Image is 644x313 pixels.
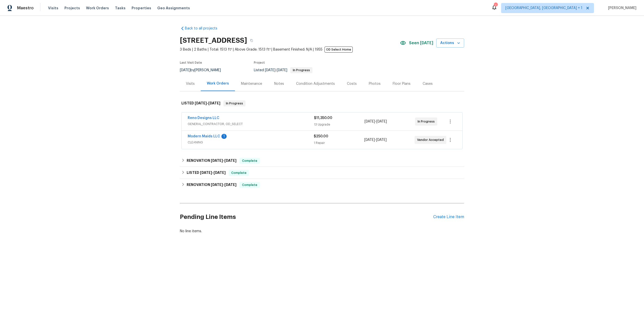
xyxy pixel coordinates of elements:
span: Complete [240,182,259,187]
span: [DATE] [376,120,387,123]
span: [DATE] [211,183,223,186]
h6: RENOVATION [187,158,236,164]
span: In Progress [291,69,312,72]
span: $250.00 [314,135,328,138]
div: Work Orders [207,81,229,86]
div: Notes [274,81,284,86]
a: Modern Maids LLC [188,135,220,138]
h2: Pending Line Items [180,205,433,229]
a: Reno Designs LLC [188,116,219,120]
div: 1 [221,134,227,139]
div: by [PERSON_NAME] [180,67,227,73]
div: RENOVATION [DATE]-[DATE]Complete [180,155,464,167]
span: Project [254,61,265,64]
div: Maintenance [241,81,262,86]
span: - [365,119,387,124]
div: Create Line Item [433,215,464,219]
button: Copy Address [247,36,256,45]
span: In Progress [224,101,245,106]
span: - [364,137,387,142]
span: Complete [240,158,259,163]
div: No line items. [180,229,464,234]
span: [DATE] [211,159,223,162]
span: Maestro [17,6,34,11]
span: - [200,171,226,174]
span: [DATE] [208,101,220,105]
div: Condition Adjustments [296,81,335,86]
span: [DATE] [277,68,287,72]
span: OD Select Home [325,47,353,53]
div: Floor Plans [393,81,411,86]
span: Work Orders [86,6,109,11]
span: Tasks [115,6,126,10]
span: Vendor Accepted [417,137,446,142]
span: Properties [132,6,151,11]
span: Geo Assignments [157,6,190,11]
span: [GEOGRAPHIC_DATA], [GEOGRAPHIC_DATA] + 1 [505,6,582,11]
span: 3 Beds | 2 Baths | Total: 1513 ft² | Above Grade: 1513 ft² | Basement Finished: N/A | 1955 [180,47,400,52]
div: 13 Upgrade [314,122,365,127]
div: Photos [369,81,381,86]
span: [PERSON_NAME] [606,6,636,11]
span: [DATE] [180,68,190,72]
span: [DATE] [265,68,275,72]
span: $11,350.00 [314,116,332,120]
span: [DATE] [224,159,236,162]
span: - [211,183,236,186]
button: Actions [436,38,464,48]
span: [DATE] [364,138,375,142]
div: RENOVATION [DATE]-[DATE]Complete [180,179,464,191]
span: CLEANING [188,140,314,145]
span: In Progress [418,119,437,124]
span: - [211,159,236,162]
span: Actions [440,40,460,46]
span: [DATE] [376,138,387,142]
h2: [STREET_ADDRESS] [180,38,247,43]
div: 1 [494,3,497,8]
span: - [195,101,220,105]
span: Visits [48,6,58,11]
span: - [265,68,287,72]
div: LISTED [DATE]-[DATE]In Progress [180,95,464,111]
h6: LISTED [181,100,220,106]
span: GENERAL_CONTRACTOR, OD_SELECT [188,122,314,127]
span: [DATE] [214,171,226,174]
span: Last Visit Date [180,61,202,64]
div: LISTED [DATE]-[DATE]Complete [180,167,464,179]
span: Listed [254,68,312,72]
div: Costs [347,81,357,86]
div: 1 Repair [314,140,364,145]
div: Cases [423,81,433,86]
h6: LISTED [187,170,226,176]
span: [DATE] [195,101,207,105]
a: Back to all projects [180,26,228,31]
span: [DATE] [224,183,236,186]
span: Projects [64,6,80,11]
span: Seen [DATE] [409,41,433,46]
h6: RENOVATION [187,182,236,188]
span: [DATE] [365,120,375,123]
span: [DATE] [200,171,212,174]
span: Complete [229,170,249,175]
div: Visits [186,81,195,86]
